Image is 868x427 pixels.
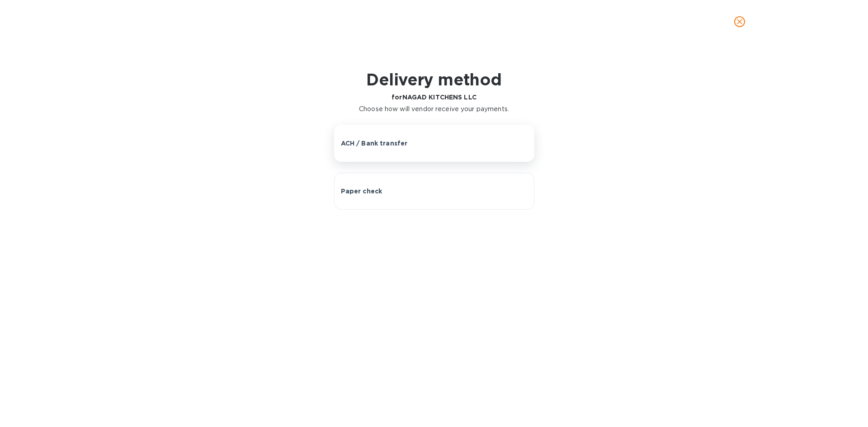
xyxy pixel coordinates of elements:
[729,11,750,33] button: close
[334,173,534,210] button: Paper check
[334,125,534,162] button: ACH / Bank transfer
[341,139,408,148] p: ACH / Bank transfer
[359,104,509,114] p: Choose how will vendor receive your payments.
[341,187,382,196] p: Paper check
[359,70,509,89] h1: Delivery method
[392,94,476,101] b: for NAGAD KITCHENS LLC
